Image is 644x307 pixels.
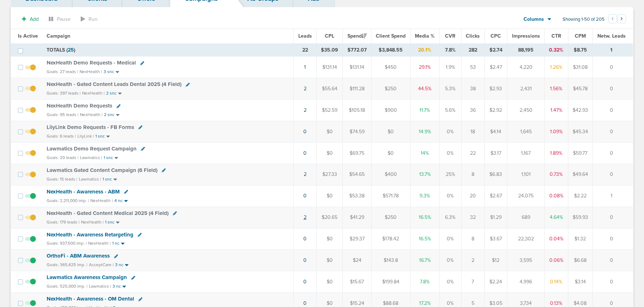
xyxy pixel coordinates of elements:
small: Goals: 20 leads | [47,155,79,160]
small: 1 snc [104,155,113,160]
span: OrthoFi - ABM Awareness [47,253,110,259]
td: 0.32% [544,43,568,57]
td: 16.7% [410,250,439,271]
td: $2.92 [484,100,507,121]
span: Showing 1-50 of 205 [563,16,605,23]
td: $54.65 [343,164,371,185]
td: $31.08 [568,57,593,78]
a: 0 [303,193,307,199]
span: NexHealth - Awareness - OM Dental [47,296,134,302]
td: 53 [461,57,485,78]
small: LilyLink | [77,134,94,139]
span: Media % [415,33,435,39]
small: Goals: 365,625 imp. | [47,262,87,268]
td: 7.8% [439,43,461,57]
td: $131.14 [343,57,371,78]
td: $2.67 [484,185,507,207]
span: Client Spend [376,33,406,39]
td: 1 [593,185,633,207]
span: Spend [347,33,367,39]
td: $0 [316,142,343,164]
a: 2 [304,107,307,113]
td: $0 [371,142,411,164]
span: Campaign [47,33,70,39]
small: NexHealth | [90,198,113,203]
span: Is Active [18,33,38,39]
small: Goals: 937,500 imp. | [47,241,87,246]
td: 1 [593,43,633,57]
td: $42.93 [568,100,593,121]
span: CPC [491,33,501,39]
span: NexHealth - Awareness Retargeting [47,231,133,238]
small: Goals: 6 leads | [47,134,76,139]
span: Columns [524,16,544,23]
span: Lawmatics Awareness Campaign [47,274,127,280]
td: $69.75 [343,142,371,164]
td: $29.37 [343,228,371,250]
td: $250 [371,78,411,100]
small: Goals: 27 leads | [47,69,78,75]
td: $24 [343,250,371,271]
td: 0 [593,164,633,185]
td: 0 [593,121,633,143]
a: 0 [303,300,307,306]
td: 8 [461,228,485,250]
td: 7.8% [410,271,439,293]
span: CPL [325,33,334,39]
td: $41.29 [343,207,371,228]
td: 13.7% [410,164,439,185]
td: 2,431 [507,78,545,100]
small: 1 nc [112,241,119,246]
td: $772.07 [343,43,371,57]
small: Goals: 95 leads | [47,112,79,117]
td: $0 [316,185,343,207]
td: 0% [439,185,461,207]
td: 16.5% [410,207,439,228]
td: 36 [461,100,485,121]
td: 32 [461,207,485,228]
span: LilyLink Demo Requests - FB Forms [47,124,134,130]
td: 16.5% [410,228,439,250]
td: 0 [593,207,633,228]
small: NexHealth | [82,91,105,96]
a: 2 [304,171,307,177]
span: NexHealth - Gated Content Medical 2025 (4 Field) [47,210,169,216]
span: CPM [575,33,586,39]
td: $45.34 [568,121,593,143]
td: $49.64 [568,164,593,185]
a: 0 [303,150,307,156]
td: $27.33 [316,164,343,185]
td: 25% [439,164,461,185]
td: 20.1% [410,43,439,57]
a: 0 [303,236,307,242]
td: $8.75 [568,43,593,57]
td: $59.77 [568,142,593,164]
td: $571.78 [371,185,411,207]
a: 1 [304,64,306,70]
td: $45.78 [568,78,593,100]
td: 20 [461,185,485,207]
td: 1,167 [507,142,545,164]
td: 2,450 [507,100,545,121]
small: 2 snc [106,91,117,96]
td: 18 [461,121,485,143]
td: $400 [371,164,411,185]
small: Goals: 179 leads | [47,220,80,225]
button: Add [18,14,43,24]
td: 6.3% [439,207,461,228]
td: 22 [294,43,317,57]
td: 0.73% [544,164,568,185]
small: 3 snc [104,69,114,75]
td: 1.56% [544,78,568,100]
a: 0 [303,129,307,135]
td: 0.04% [544,228,568,250]
a: 2 [304,214,307,220]
small: Lawmatics | [89,284,111,289]
small: NexHealth | [80,69,102,74]
td: 11.7% [410,100,439,121]
td: 4,996 [507,271,545,293]
small: Goals: 397 leads | [47,91,81,96]
small: 1 snc [105,220,114,225]
span: Lawmatics Gated Content Campaign (6 Field) [47,167,157,173]
span: NexHealth Demo Requests - Medical [47,59,136,66]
